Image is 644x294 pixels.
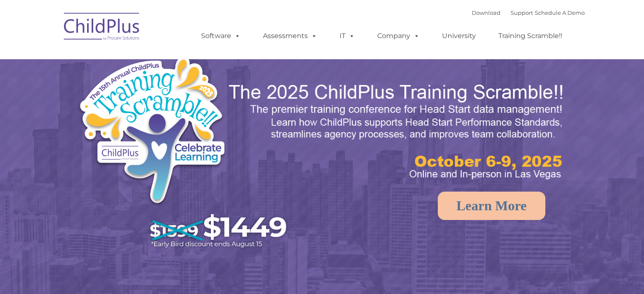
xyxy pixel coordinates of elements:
[535,9,585,16] a: Schedule A Demo
[254,27,326,44] a: Assessments
[490,27,571,44] a: Training Scramble!!
[511,9,533,16] a: Support
[60,7,144,49] img: ChildPlus by Procare Solutions
[472,9,500,16] a: Download
[438,192,545,220] a: Learn More
[472,9,585,16] font: |
[193,27,249,44] a: Software
[331,27,363,44] a: IT
[369,27,428,44] a: Company
[434,27,484,44] a: University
